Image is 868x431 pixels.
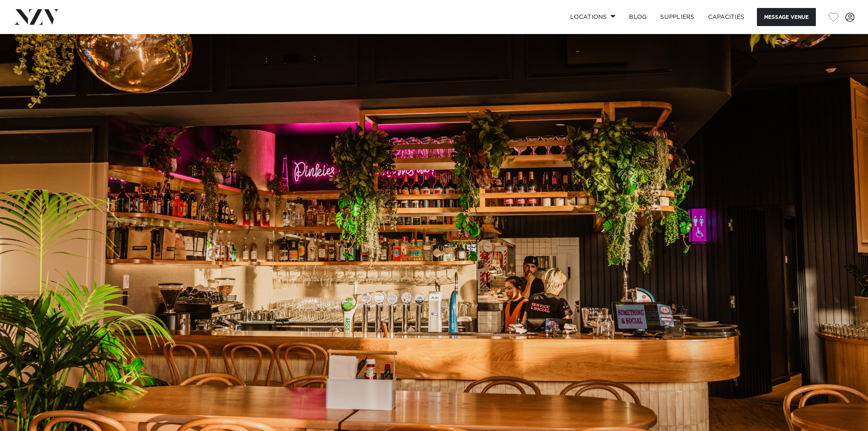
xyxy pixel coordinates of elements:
a: Locations [563,8,622,26]
a: SUPPLIERS [653,8,701,26]
button: Message Venue [757,8,816,26]
a: BLOG [622,8,653,26]
a: Capacities [701,8,751,26]
img: nzv-logo.png [13,9,59,24]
